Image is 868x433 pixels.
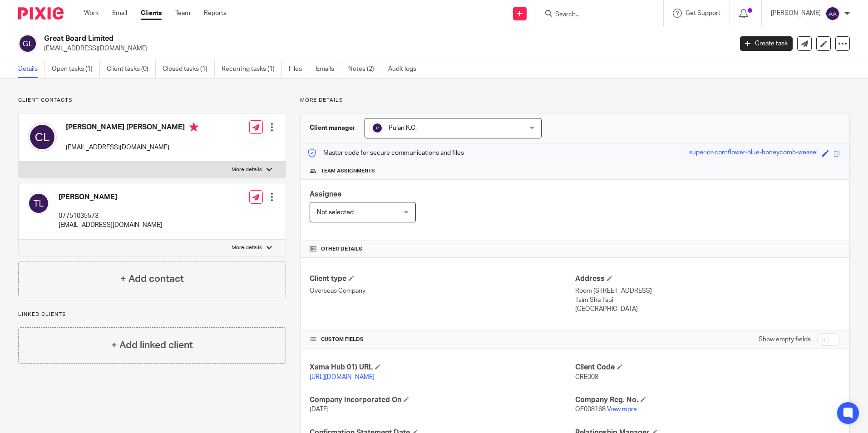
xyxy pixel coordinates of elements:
p: Client contacts [18,97,286,104]
span: [DATE] [310,406,329,413]
span: Pujan K.C. [389,125,417,131]
span: GRE008 [575,374,598,380]
span: Assignee [310,191,341,198]
h4: Xama Hub 01) URL [310,363,575,372]
p: Master code for secure communications and files [307,148,464,157]
p: Overseas Company [310,286,575,295]
p: 07751035573 [59,212,162,221]
a: View more [607,406,637,413]
p: More details [232,166,262,173]
h4: Client Code [575,363,840,372]
a: Clients [141,9,162,18]
p: More details [300,97,850,104]
p: [GEOGRAPHIC_DATA] [575,305,840,314]
i: Primary [189,123,198,132]
span: Get Support [686,10,720,16]
a: Recurring tasks (1) [222,60,282,78]
div: superior-cornflower-blue-honeycomb-weasel [689,148,818,158]
img: svg%3E [825,6,840,21]
h4: [PERSON_NAME] [PERSON_NAME] [66,123,198,134]
label: Show empty fields [759,335,811,344]
a: Client tasks (0) [107,60,156,78]
img: svg%3E [28,123,57,152]
a: Reports [204,9,227,18]
p: [PERSON_NAME] [771,9,821,18]
p: Linked clients [18,311,286,318]
a: [URL][DOMAIN_NAME] [310,374,375,380]
a: Emails [316,60,341,78]
a: Work [84,9,99,18]
a: Files [289,60,309,78]
a: Closed tasks (1) [163,60,215,78]
img: svg%3E [28,192,49,214]
p: [EMAIL_ADDRESS][DOMAIN_NAME] [59,221,162,230]
h4: + Add linked client [111,338,193,352]
a: Create task [740,36,793,51]
h4: [PERSON_NAME] [59,192,162,202]
span: Team assignments [321,167,375,175]
p: [EMAIL_ADDRESS][DOMAIN_NAME] [44,44,726,53]
a: Details [18,60,45,78]
a: Notes (2) [348,60,381,78]
a: Audit logs [388,60,423,78]
p: [EMAIL_ADDRESS][DOMAIN_NAME] [66,143,198,152]
h2: Great Board Limited [44,34,590,44]
p: More details [232,244,262,251]
img: svg%3E [18,34,37,53]
h4: Client type [310,274,575,284]
h4: Company Reg. No. [575,395,840,405]
h3: Client manager [310,123,355,133]
p: Tsim Sha Tsui [575,295,840,305]
span: Not selected [317,209,354,216]
a: Open tasks (1) [52,60,100,78]
input: Search [554,11,636,19]
p: Room [STREET_ADDRESS] [575,286,840,295]
h4: + Add contact [120,272,184,286]
h4: Company Incorporated On [310,395,575,405]
img: Pixie [18,7,64,20]
img: svg%3E [372,123,383,133]
a: Email [112,9,127,18]
h4: Address [575,274,840,284]
h4: CUSTOM FIELDS [310,336,575,343]
span: OE008168 [575,406,606,413]
span: Other details [321,246,362,253]
a: Team [175,9,190,18]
